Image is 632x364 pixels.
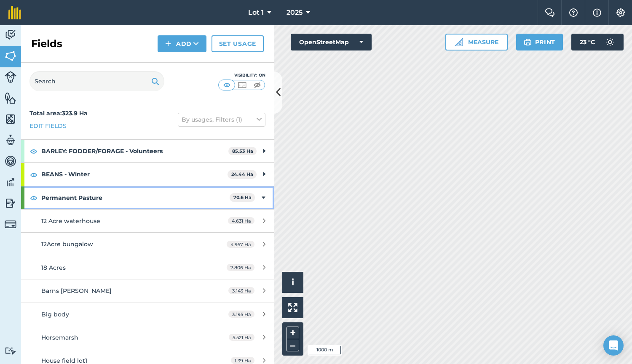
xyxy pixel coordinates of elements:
[21,233,274,255] a: 12Acre bungalow4.957 Ha
[30,146,37,156] img: svg+xml;base64,PHN2ZyB4bWxucz0iaHR0cDovL3d3dy53My5vcmcvMjAwMC9zdmciIHdpZHRoPSIxOCIgaGVpZ2h0PSIyNC...
[287,327,299,339] button: +
[228,287,254,294] span: 3.143 Ha
[571,34,624,50] button: 23 °C
[288,303,297,312] img: Four arrows, one pointing top left, one top right, one bottom right and the last bottom left
[5,218,16,230] img: svg+xml;base64,PD94bWwgdmVyc2lvbj0iMS4wIiBlbmNvZGluZz0idXRmLTgiPz4KPCEtLSBHZW5lcmF0b3I6IEFkb2JlIE...
[5,347,16,355] img: svg+xml;base64,PD94bWwgdmVyc2lvbj0iMS4wIiBlbmNvZGluZz0idXRmLTgiPz4KPCEtLSBHZW5lcmF0b3I6IEFkb2JlIE...
[252,81,262,89] img: svg+xml;base64,PHN2ZyB4bWxucz0iaHR0cDovL3d3dy53My5vcmcvMjAwMC9zdmciIHdpZHRoPSI1MCIgaGVpZ2h0PSI0MC...
[41,287,112,295] span: Barns [PERSON_NAME]
[41,217,100,225] span: 12 Acre waterhouse
[21,279,274,302] a: Barns [PERSON_NAME]3.143 Ha
[287,8,303,18] span: 2025
[5,71,16,83] img: svg+xml;base64,PD94bWwgdmVyc2lvbj0iMS4wIiBlbmNvZGluZz0idXRmLTgiPz4KPCEtLSBHZW5lcmF0b3I6IEFkb2JlIE...
[5,50,16,62] img: svg+xml;base64,PHN2ZyB4bWxucz0iaHR0cDovL3d3dy53My5vcmcvMjAwMC9zdmciIHdpZHRoPSI1NiIgaGVpZ2h0PSI2MC...
[8,6,21,19] img: fieldmargin Logo
[593,8,601,18] img: svg+xml;base64,PHN2ZyB4bWxucz0iaHR0cDovL3d3dy53My5vcmcvMjAwMC9zdmciIHdpZHRoPSIxNyIgaGVpZ2h0PSIxNy...
[232,148,253,154] strong: 85.53 Ha
[228,311,254,318] span: 3.195 Ha
[21,140,274,162] div: BARLEY: FODDER/FORAGE - Volunteers85.53 Ha
[5,29,16,41] img: svg+xml;base64,PD94bWwgdmVyc2lvbj0iMS4wIiBlbmNvZGluZz0idXRmLTgiPz4KPCEtLSBHZW5lcmF0b3I6IEFkb2JlIE...
[31,37,62,50] h2: Fields
[41,240,93,248] span: 12Acre bungalow
[445,34,508,50] button: Measure
[227,241,254,248] span: 4.957 Ha
[5,113,16,125] img: svg+xml;base64,PHN2ZyB4bWxucz0iaHR0cDovL3d3dy53My5vcmcvMjAwMC9zdmciIHdpZHRoPSI1NiIgaGVpZ2h0PSI2MC...
[30,193,37,203] img: svg+xml;base64,PHN2ZyB4bWxucz0iaHR0cDovL3d3dy53My5vcmcvMjAwMC9zdmciIHdpZHRoPSIxOCIgaGVpZ2h0PSIyNC...
[41,334,78,341] span: Horsemarsh
[233,194,252,200] strong: 70.6 Ha
[222,81,232,89] img: svg+xml;base64,PHN2ZyB4bWxucz0iaHR0cDovL3d3dy53My5vcmcvMjAwMC9zdmciIHdpZHRoPSI1MCIgaGVpZ2h0PSI0MC...
[282,272,303,293] button: i
[21,326,274,349] a: Horsemarsh5.521 Ha
[165,39,171,49] img: svg+xml;base64,PHN2ZyB4bWxucz0iaHR0cDovL3d3dy53My5vcmcvMjAwMC9zdmciIHdpZHRoPSIxNCIgaGVpZ2h0PSIyNC...
[41,186,230,209] strong: Permanent Pasture
[580,34,595,50] span: 23 ° C
[21,186,274,209] div: Permanent Pasture70.6 Ha
[616,8,626,17] img: A cog icon
[41,140,228,162] strong: BARLEY: FODDER/FORAGE - Volunteers
[21,256,274,279] a: 18 Acres7.806 Ha
[5,197,16,210] img: svg+xml;base64,PD94bWwgdmVyc2lvbj0iMS4wIiBlbmNvZGluZz0idXRmLTgiPz4KPCEtLSBHZW5lcmF0b3I6IEFkb2JlIE...
[287,339,299,351] button: –
[21,303,274,326] a: Big body3.195 Ha
[30,170,37,180] img: svg+xml;base64,PHN2ZyB4bWxucz0iaHR0cDovL3d3dy53My5vcmcvMjAwMC9zdmciIHdpZHRoPSIxOCIgaGVpZ2h0PSIyNC...
[21,210,274,232] a: 12 Acre waterhouse4.631 Ha
[603,335,624,356] div: Open Intercom Messenger
[29,121,67,130] a: Edit fields
[212,35,264,52] a: Set usage
[455,38,463,46] img: Ruler icon
[41,311,69,318] span: Big body
[291,34,372,50] button: OpenStreetMap
[568,8,578,17] img: A question mark icon
[516,34,563,50] button: Print
[151,76,159,86] img: svg+xml;base64,PHN2ZyB4bWxucz0iaHR0cDovL3d3dy53My5vcmcvMjAwMC9zdmciIHdpZHRoPSIxOSIgaGVpZ2h0PSIyNC...
[231,171,253,177] strong: 24.44 Ha
[218,72,265,79] div: Visibility: On
[292,277,294,287] span: i
[5,92,16,104] img: svg+xml;base64,PHN2ZyB4bWxucz0iaHR0cDovL3d3dy53My5vcmcvMjAwMC9zdmciIHdpZHRoPSI1NiIgaGVpZ2h0PSI2MC...
[524,37,532,47] img: svg+xml;base64,PHN2ZyB4bWxucz0iaHR0cDovL3d3dy53My5vcmcvMjAwMC9zdmciIHdpZHRoPSIxOSIgaGVpZ2h0PSIyNC...
[248,8,264,18] span: Lot 1
[237,81,247,89] img: svg+xml;base64,PHN2ZyB4bWxucz0iaHR0cDovL3d3dy53My5vcmcvMjAwMC9zdmciIHdpZHRoPSI1MCIgaGVpZ2h0PSI0MC...
[29,71,164,91] input: Search
[178,113,265,126] button: By usages, Filters (1)
[41,163,228,186] strong: BEANS - Winter
[229,334,254,341] span: 5.521 Ha
[29,109,88,117] strong: Total area : 323.9 Ha
[21,163,274,186] div: BEANS - Winter24.44 Ha
[545,8,555,17] img: Two speech bubbles overlapping with the left bubble in the forefront
[602,34,619,50] img: svg+xml;base64,PD94bWwgdmVyc2lvbj0iMS4wIiBlbmNvZGluZz0idXRmLTgiPz4KPCEtLSBHZW5lcmF0b3I6IEFkb2JlIE...
[158,35,206,52] button: Add
[5,176,16,189] img: svg+xml;base64,PD94bWwgdmVyc2lvbj0iMS4wIiBlbmNvZGluZz0idXRmLTgiPz4KPCEtLSBHZW5lcmF0b3I6IEFkb2JlIE...
[231,357,254,364] span: 1.39 Ha
[228,217,254,224] span: 4.631 Ha
[41,264,66,271] span: 18 Acres
[5,155,16,167] img: svg+xml;base64,PD94bWwgdmVyc2lvbj0iMS4wIiBlbmNvZGluZz0idXRmLTgiPz4KPCEtLSBHZW5lcmF0b3I6IEFkb2JlIE...
[227,264,254,271] span: 7.806 Ha
[5,134,16,146] img: svg+xml;base64,PD94bWwgdmVyc2lvbj0iMS4wIiBlbmNvZGluZz0idXRmLTgiPz4KPCEtLSBHZW5lcmF0b3I6IEFkb2JlIE...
